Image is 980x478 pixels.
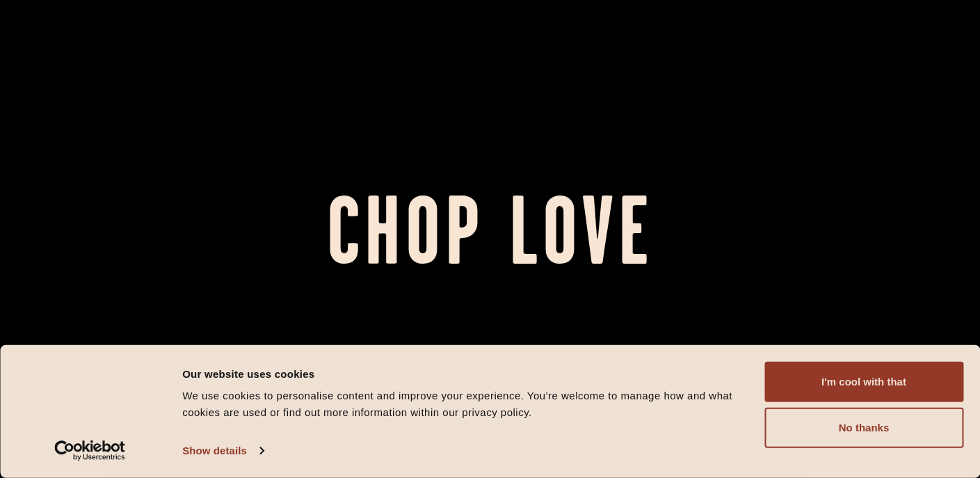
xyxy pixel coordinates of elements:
div: We use cookies to personalise content and improve your experience. You're welcome to manage how a... [182,388,748,421]
div: Our website uses cookies [182,365,748,382]
button: I'm cool with that [764,362,963,402]
button: No thanks [764,408,963,448]
a: Usercentrics Cookiebot - opens in a new window [29,440,151,461]
a: Show details [182,440,263,461]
